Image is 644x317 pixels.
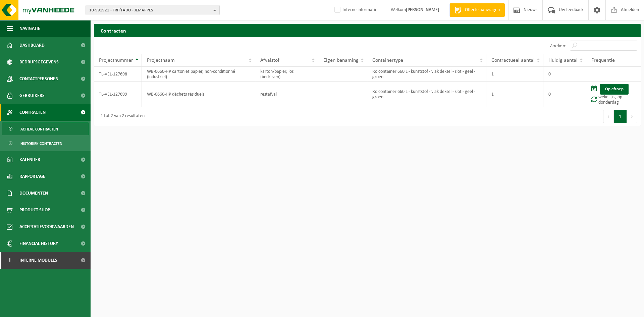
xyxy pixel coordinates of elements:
span: Eigen benaming [323,58,359,63]
span: Documenten [19,185,48,202]
a: Actieve contracten [2,122,89,135]
td: TL-VEL-127699 [94,82,142,107]
td: WB-0660-HP carton et papier, non-conditionné (industriel) [142,67,255,82]
button: Next [627,110,637,123]
a: Historiek contracten [2,137,89,150]
span: Actieve contracten [20,123,58,136]
span: Rapportage [19,168,45,185]
button: 10-991921 - FRIT’FADO - JEMAPPES [86,5,220,15]
span: Dashboard [19,37,45,54]
span: Financial History [19,235,58,252]
span: Contactpersonen [19,70,58,87]
td: 1 [486,67,543,82]
span: Contracten [19,104,46,121]
button: 1 [614,110,627,123]
td: Rolcontainer 660 L - kunststof - vlak deksel - slot - geel - groen [367,67,486,82]
label: Zoeken: [550,43,567,49]
span: Containertype [372,58,403,63]
span: Projectnummer [99,58,133,63]
span: Bedrijfsgegevens [19,54,59,70]
strong: [PERSON_NAME] [406,7,439,12]
span: Gebruikers [19,87,45,104]
button: Previous [603,110,614,123]
div: 1 tot 2 van 2 resultaten [97,110,145,122]
h2: Contracten [94,24,641,37]
span: Historiek contracten [20,137,62,150]
td: Rolcontainer 660 L - kunststof - vlak deksel - slot - geel - groen [367,82,486,107]
td: restafval [255,82,318,107]
span: Interne modules [19,252,57,269]
span: 10-991921 - FRIT’FADO - JEMAPPES [89,5,211,15]
span: Huidig aantal [548,58,578,63]
a: Op afroep [600,84,629,95]
span: Navigatie [19,20,40,37]
td: TL-VEL-127698 [94,67,142,82]
td: wekelijks, op donderdag [586,82,641,107]
span: Product Shop [19,202,50,218]
label: Interne informatie [333,5,377,15]
td: 1 [486,82,543,107]
td: 0 [543,67,586,82]
span: Acceptatievoorwaarden [19,218,74,235]
span: I [7,252,13,269]
span: Afvalstof [260,58,279,63]
span: Kalender [19,151,40,168]
td: WB-0660-HP déchets résiduels [142,82,255,107]
span: Offerte aanvragen [463,7,501,13]
span: Projectnaam [147,58,175,63]
span: Frequentie [591,58,615,63]
td: 0 [543,82,586,107]
td: karton/papier, los (bedrijven) [255,67,318,82]
span: Contractueel aantal [491,58,535,63]
a: Offerte aanvragen [449,3,505,17]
